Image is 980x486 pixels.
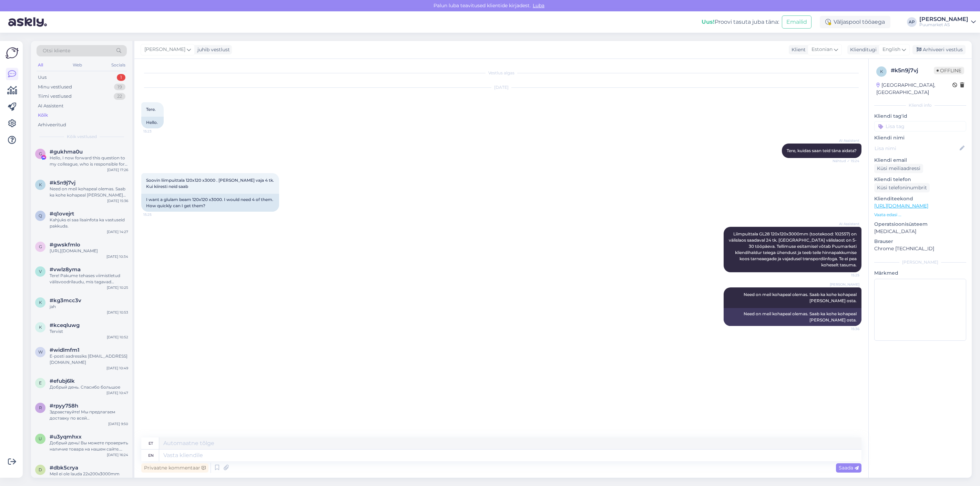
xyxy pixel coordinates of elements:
span: [PERSON_NAME] [830,282,859,287]
span: Liimpuittala GL28 120x120x3000mm (tootekood: 102557) on välislaos saadaval 24 tk. [GEOGRAPHIC_DAT... [729,231,858,267]
div: Arhiveeri vestlus [912,45,966,54]
div: Need on meil kohapeal olemas. Saab ka kohe kohapeal [PERSON_NAME] osta. [50,186,128,198]
span: #widlmfm1 [50,347,80,353]
div: All [37,61,44,70]
span: #gukhma0u [50,149,83,155]
div: 22 [114,93,125,100]
button: Emailid [782,15,811,29]
span: #efubj6lk [50,378,75,384]
div: Väljaspool tööaega [820,16,890,28]
div: Kahjuks ei saa lisainfota ka vastuseid pakkuda. [50,217,128,229]
p: Kliendi tag'id [874,113,966,120]
div: et [149,437,153,449]
span: w [38,349,43,355]
span: Nähtud ✓ 15:24 [833,158,859,163]
div: Kõik [38,112,48,119]
span: Estonian [811,46,833,53]
div: Здравствуйте! Мы предлагаем доставку по всей [GEOGRAPHIC_DATA], включая [GEOGRAPHIC_DATA]. Стоимо... [50,409,128,421]
div: Minu vestlused [38,84,72,91]
div: [DATE] 16:24 [107,452,128,457]
div: en [148,450,154,461]
span: Offline [934,67,964,74]
div: I want a glulam beam 120x120 x3000. I would need 4 of them. How quickly can I get them? [141,194,279,212]
div: [DATE] 14:27 [107,229,128,234]
p: Brauser [874,238,966,245]
input: Lisa tag [874,121,966,131]
p: Operatsioonisüsteem [874,221,966,228]
div: [DATE] 15:36 [107,198,128,203]
span: k [39,300,42,305]
div: juhib vestlust [195,46,230,53]
span: #u3yqmhxx [50,434,82,440]
div: [DATE] [141,84,861,91]
div: Hello. [141,117,164,128]
span: 15:36 [834,326,859,331]
span: d [39,467,42,472]
div: [DATE] 10:52 [107,335,128,340]
div: Hello, I now forward this question to my colleague, who is responsible for this. The reply will b... [50,155,128,167]
span: #q1ovejrt [50,211,74,217]
span: #gwskfmlo [50,242,80,248]
span: k [39,182,42,187]
span: #k5n9j7vj [50,180,75,186]
span: Saada [839,465,859,471]
div: Tervist [50,328,128,335]
img: Askly Logo [6,46,19,60]
div: [DATE] 17:26 [107,167,128,172]
span: #kg3mcc3v [50,297,81,304]
span: v [39,269,42,274]
div: Web [71,61,83,70]
span: Soovin liimpuittala 120x120 x3000 . [PERSON_NAME] vaja 4 tk. Kui kiiresti neid saab [146,178,276,189]
div: Puumarket AS [919,22,968,28]
p: Kliendi nimi [874,134,966,141]
span: 15:25 [143,212,169,217]
div: 1 [117,74,125,81]
span: Tere, kuidas saan teid täna aidata? [787,148,857,153]
span: 15:25 [834,273,859,278]
span: Luba [531,2,547,9]
div: Küsi telefoninumbrit [874,183,930,192]
a: [PERSON_NAME]Puumarket AS [919,17,976,28]
div: E-posti aadressiks [EMAIL_ADDRESS][DOMAIN_NAME] [50,353,128,366]
p: Klienditeekond [874,195,966,202]
p: Kliendi email [874,157,966,164]
span: English [882,46,900,53]
div: Vestlus algas [141,70,861,76]
span: Tere. [146,107,156,112]
span: AI Assistent [834,138,859,143]
div: [PERSON_NAME] [919,17,968,22]
div: # k5n9j7vj [891,66,934,75]
div: [URL][DOMAIN_NAME] [50,248,128,254]
div: Proovi tasuta juba täna: [702,18,779,26]
div: [GEOGRAPHIC_DATA], [GEOGRAPHIC_DATA] [876,82,952,96]
p: Kliendi telefon [874,176,966,183]
div: Need on meil kohapeal olemas. Saab ka kohe kohapeal [PERSON_NAME] osta. [724,308,861,326]
div: Kliendi info [874,102,966,108]
div: [DATE] 10:49 [106,366,128,371]
span: g [39,244,42,249]
span: 15:23 [143,129,169,134]
span: #dbk5crya [50,465,78,471]
div: [DATE] 10:47 [106,390,128,395]
span: Kõik vestlused [67,134,97,140]
div: Arhiveeritud [38,122,66,128]
a: [URL][DOMAIN_NAME] [874,203,928,209]
div: Uus [38,74,47,81]
span: q [39,213,42,218]
span: k [880,69,883,74]
p: Vaata edasi ... [874,212,966,218]
div: [PERSON_NAME] [874,259,966,265]
span: Otsi kliente [43,47,70,54]
input: Lisa nimi [875,145,958,152]
p: Chrome [TECHNICAL_ID] [874,245,966,252]
span: AI Assistent [834,221,859,226]
span: #vwlz8yma [50,266,81,273]
p: [MEDICAL_DATA] [874,228,966,235]
div: Meil ei ole lauda 22x200x3000mm otse saadaval. Küll aga pakume puitmaterjali pikkusesse saagimise... [50,471,128,483]
div: Privaatne kommentaar [141,463,208,473]
div: Klient [789,46,806,53]
span: u [39,436,42,441]
span: e [39,380,42,385]
div: [DATE] 10:53 [107,310,128,315]
span: #rpyy758h [50,403,78,409]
